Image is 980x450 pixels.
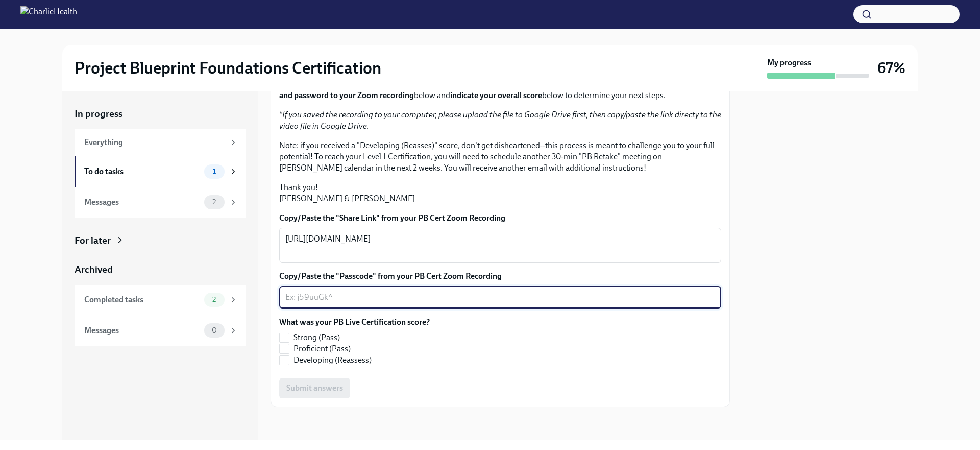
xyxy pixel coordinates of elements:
[75,315,246,346] a: Messages0
[206,296,222,303] span: 2
[75,107,246,121] a: In progress
[75,234,246,247] a: For later
[75,129,246,156] a: Everything
[20,6,77,22] img: CharlieHealth
[75,187,246,218] a: Messages2
[293,332,340,343] span: Strong (Pass)
[279,182,721,204] p: Thank you! [PERSON_NAME] & [PERSON_NAME]
[206,326,223,334] span: 0
[279,271,721,282] label: Copy/Paste the "Passcode" from your PB Cert Zoom Recording
[279,317,430,328] label: What was your PB Live Certification score?
[75,263,246,276] a: Archived
[206,198,222,206] span: 2
[75,285,246,315] a: Completed tasks2
[75,58,381,78] h2: Project Blueprint Foundations Certification
[75,234,111,247] div: For later
[293,343,351,354] span: Proficient (Pass)
[84,325,200,336] div: Messages
[84,197,200,208] div: Messages
[767,57,811,68] strong: My progress
[75,156,246,187] a: To do tasks1
[279,110,721,131] em: If you saved the recording to your computer, please upload the file to Google Drive first, then c...
[285,233,715,257] textarea: [URL][DOMAIN_NAME]
[293,354,372,366] span: Developing (Reassess)
[279,140,721,174] p: Note: if you received a "Developing (Reasses)" score, don't get disheartened--this process is mea...
[279,212,721,224] label: Copy/Paste the "Share Link" from your PB Cert Zoom Recording
[84,294,200,305] div: Completed tasks
[207,168,222,175] span: 1
[84,166,200,177] div: To do tasks
[877,59,905,77] h3: 67%
[450,90,542,100] strong: indicate your overall score
[84,137,225,148] div: Everything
